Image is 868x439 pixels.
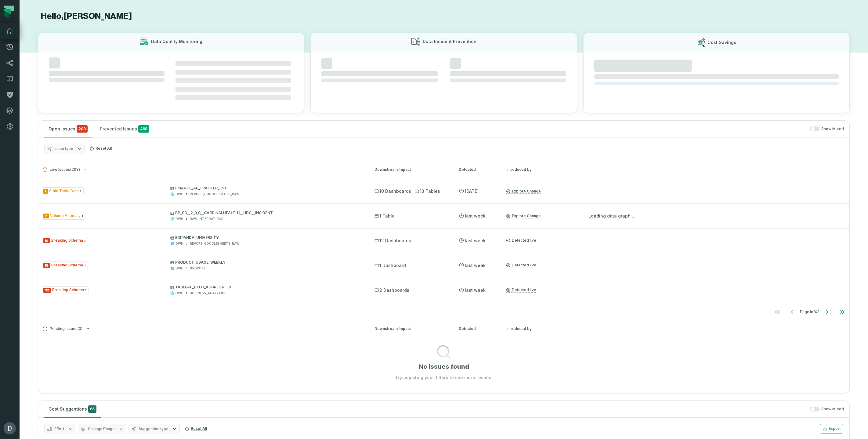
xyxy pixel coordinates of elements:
[465,188,479,194] relative-time: Sep 11, 2025, 5:47 AM GMT+3
[38,179,849,319] div: Live Issues(208)
[175,241,183,246] div: DWH
[42,286,89,294] span: Issue Type
[465,263,486,268] relative-time: Sep 8, 2025, 4:02 AM GMT+3
[707,39,736,46] h3: Cost Savings
[374,188,411,194] span: 10 Dashboards
[175,192,183,196] div: DWH
[42,237,88,244] span: Issue Type
[190,241,239,246] div: REVOPS_GOOGLESHEETS_RAW
[43,238,50,243] span: Severity
[506,167,561,172] div: Introduced by
[506,287,536,293] a: Detected live
[835,306,849,318] button: Go to last page
[415,188,440,194] span: 13 Tables
[42,212,85,220] span: Issue Type
[506,238,536,243] a: Detected live
[38,33,304,113] button: Data Quality Monitoring
[128,424,180,434] button: Suggestion type
[374,326,448,331] div: Downstream Impact
[38,306,849,318] nav: pagination
[151,38,202,45] h3: Data Quality Monitoring
[175,266,183,271] div: DWH
[139,426,168,431] span: Suggestion type
[820,424,843,434] button: Export
[465,287,486,293] relative-time: Sep 8, 2025, 4:02 AM GMT+3
[190,192,239,196] div: REVOPS_GOOGLESHEETS_RAW
[175,291,183,295] div: DWH
[87,144,114,153] button: Reset All
[770,306,785,318] button: Go to first page
[43,189,48,194] span: Severity
[43,327,363,331] button: Pending Issues(0)
[104,407,844,412] div: Show Muted
[175,217,183,221] div: DWH
[44,401,101,417] button: Cost Suggestions
[423,38,476,45] h3: Data Incident Prevention
[43,214,49,218] span: Severity
[182,424,209,434] button: Reset All
[190,291,226,295] div: BUSINESS_ANALYTICS
[54,426,64,431] span: Effort
[506,214,541,218] a: Explore Change
[38,11,850,22] h1: Hello, [PERSON_NAME]
[54,146,73,151] span: Issue type
[44,121,92,137] button: Open Issues
[395,375,493,381] p: Try adjusting your filters to see more results.
[374,287,409,293] span: 2 Dashboards
[157,126,844,132] div: Show Muted
[459,326,495,331] div: Detected
[44,144,85,154] button: Issue type
[38,338,849,381] div: Pending Issues(0)
[374,262,406,269] span: 1 Dashboard
[43,263,50,268] span: Severity
[374,213,395,219] span: 1 Table
[43,167,80,172] span: Live Issues ( 208 )
[820,306,834,318] button: Go to next page
[785,306,800,318] button: Go to previous page
[88,405,96,413] span: 65
[77,125,88,133] span: critical issues and errors combined
[190,217,223,221] div: RAW_INTEGRATIONS
[506,326,561,331] div: Introduced by
[170,260,363,265] p: PRODUCT_USAGE_WEEKLY
[374,238,411,244] span: 12 Dashboards
[374,167,448,172] div: Downstream Impact
[78,424,126,434] button: Savings Range
[42,262,88,269] span: Issue Type
[419,362,469,371] h1: No issues found
[43,327,82,331] span: Pending Issues ( 0 )
[88,426,115,431] span: Savings Range
[95,121,154,137] button: Prevented Issues
[170,210,363,215] p: BP_S3__2_0_0__CARDINALHEALTH1__UDC__INCIDENT
[43,288,51,293] span: Severity
[43,167,363,172] button: Live Issues(208)
[583,33,850,113] button: Cost Savings
[465,238,486,243] relative-time: Sep 8, 2025, 4:02 AM GMT+3
[588,213,634,219] p: Loading data graph...
[770,306,849,318] ul: Page 1 of 42
[310,33,577,113] button: Data Incident Prevention
[170,285,363,290] p: TABLEAU_EXEC_AGGREGATED
[44,424,75,434] button: Effort
[506,263,536,268] a: Detected live
[170,186,363,191] p: FINANCE_AE_TRACKER_ENT
[42,187,84,195] span: Issue Type
[138,125,149,133] span: 469
[465,213,486,218] relative-time: Sep 9, 2025, 5:50 AM GMT+3
[4,422,16,434] img: avatar of Daniel Lahyani
[506,189,541,194] a: Explore Change
[170,235,363,240] p: BIGPANDA_UNIVERSITY
[190,266,205,271] div: GROWTH
[459,167,495,172] div: Detected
